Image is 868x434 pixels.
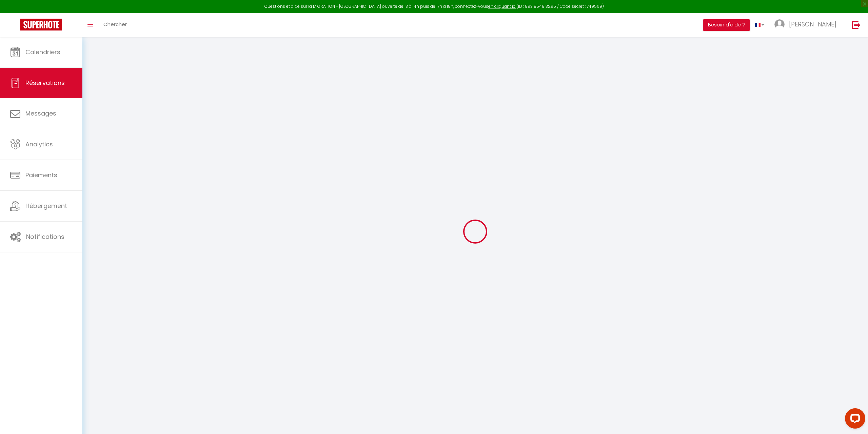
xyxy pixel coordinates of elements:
[769,13,845,37] a: ... [PERSON_NAME]
[25,140,53,148] span: Analytics
[26,232,64,241] span: Notifications
[25,48,60,56] span: Calendriers
[25,109,56,118] span: Messages
[98,13,132,37] a: Chercher
[20,19,62,30] img: Super Booking
[789,20,836,28] span: [PERSON_NAME]
[25,79,65,87] span: Réservations
[488,3,516,9] a: en cliquant ici
[103,21,127,28] span: Chercher
[25,202,67,210] span: Hébergement
[25,171,57,179] span: Paiements
[852,21,861,29] img: logout
[774,19,785,29] img: ...
[840,406,868,434] iframe: LiveChat chat widget
[703,19,750,31] button: Besoin d'aide ?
